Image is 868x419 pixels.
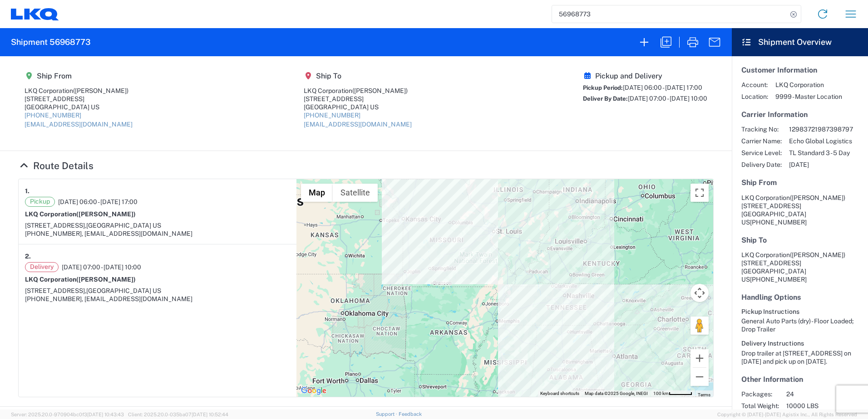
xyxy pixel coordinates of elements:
h5: Ship To [741,236,858,244]
a: Open this area in Google Maps (opens a new window) [299,385,329,397]
span: LKQ Corporation [741,194,790,201]
a: Hide Details [18,160,94,171]
strong: LKQ Corporation [25,210,136,218]
span: [PHONE_NUMBER] [750,276,807,283]
button: Map Scale: 100 km per 48 pixels [651,390,695,397]
h5: Ship From [25,72,133,80]
span: ([PERSON_NAME]) [73,87,128,94]
span: TL Standard 3 - 5 Day [789,149,853,157]
span: Carrier Name: [741,137,782,145]
a: [EMAIL_ADDRESS][DOMAIN_NAME] [25,121,133,128]
span: LKQ Corporation [775,81,842,89]
input: Shipment, tracking or reference number [552,5,787,23]
a: [EMAIL_ADDRESS][DOMAIN_NAME] [304,121,412,128]
span: Total Weight: [741,402,779,410]
span: [PHONE_NUMBER] [750,219,807,226]
button: Map camera controls [690,284,709,302]
span: Client: 2025.20.0-035ba07 [128,412,228,417]
h5: Customer Information [741,66,858,74]
div: [GEOGRAPHIC_DATA] US [25,103,133,111]
button: Show satellite imagery [333,184,378,202]
span: 100 km [653,391,669,396]
span: Delivery [25,262,59,272]
address: [GEOGRAPHIC_DATA] US [741,251,858,283]
h5: Other Information [741,375,858,384]
h6: Delivery Instructions [741,340,858,347]
span: [STREET_ADDRESS], [25,222,86,229]
h5: Carrier Information [741,110,858,119]
span: ([PERSON_NAME]) [76,210,136,218]
span: LKQ Corporation [STREET_ADDRESS] [741,251,845,267]
a: [PHONE_NUMBER] [25,112,81,119]
div: [PHONE_NUMBER], [EMAIL_ADDRESS][DOMAIN_NAME] [25,295,290,303]
div: General Auto Parts (dry) - Floor Loaded; Drop Trailer [741,317,858,333]
span: [DATE] [789,161,853,169]
h5: Pickup and Delivery [583,72,707,80]
button: Drag Pegman onto the map to open Street View [690,317,709,335]
span: [DATE] 10:52:44 [192,412,228,417]
span: Delivery Date: [741,161,782,169]
strong: 2. [25,251,31,262]
span: [GEOGRAPHIC_DATA] US [86,287,161,294]
button: Show street map [301,184,333,202]
span: ([PERSON_NAME]) [790,194,845,201]
span: ([PERSON_NAME]) [790,251,845,258]
span: 24 [786,390,864,398]
span: Echo Global Logistics [789,137,853,145]
button: Zoom in [690,349,709,367]
span: [DATE] 06:00 - [DATE] 17:00 [623,84,702,91]
span: Tracking No: [741,125,782,133]
span: Pickup Period: [583,84,623,91]
div: LKQ Corporation [25,87,133,95]
div: [STREET_ADDRESS] [25,95,133,103]
button: Toggle fullscreen view [690,184,709,202]
h5: Ship To [304,72,412,80]
a: Feedback [399,411,422,417]
span: [DATE] 10:43:43 [87,412,124,417]
span: [DATE] 06:00 - [DATE] 17:00 [58,198,138,206]
span: [DATE] 07:00 - [DATE] 10:00 [628,95,707,102]
span: 10000 LBS [786,402,864,410]
span: Deliver By Date: [583,95,628,102]
h5: Handling Options [741,293,858,302]
span: Pickup [25,197,55,207]
h5: Ship From [741,178,858,187]
span: Location: [741,93,768,101]
strong: LKQ Corporation [25,276,136,283]
button: Zoom out [690,368,709,386]
span: Service Level: [741,149,782,157]
header: Shipment Overview [732,28,868,56]
div: [STREET_ADDRESS] [304,95,412,103]
span: Map data ©2025 Google, INEGI [585,391,648,396]
button: Keyboard shortcuts [540,390,579,397]
span: 12983721987398797 [789,125,853,133]
span: ([PERSON_NAME]) [352,87,408,94]
span: Server: 2025.20.0-970904bc0f3 [11,412,124,417]
a: Terms [698,392,710,397]
span: Copyright © [DATE]-[DATE] Agistix Inc., All Rights Reserved [717,410,857,419]
span: [STREET_ADDRESS] [741,202,801,209]
img: Google [299,385,329,397]
div: [PHONE_NUMBER], [EMAIL_ADDRESS][DOMAIN_NAME] [25,229,290,238]
h6: Pickup Instructions [741,308,858,316]
strong: 1. [25,185,30,197]
span: [STREET_ADDRESS], [25,287,86,294]
address: [GEOGRAPHIC_DATA] US [741,194,858,226]
div: Drop trailer at [STREET_ADDRESS] on [DATE] and pick up on [DATE]. [741,349,858,365]
a: [PHONE_NUMBER] [304,112,360,119]
div: [GEOGRAPHIC_DATA] US [304,103,412,111]
span: Packages: [741,390,779,398]
span: Account: [741,81,768,89]
span: 9999 - Master Location [775,93,842,101]
div: LKQ Corporation [304,87,412,95]
span: [DATE] 07:00 - [DATE] 10:00 [62,263,141,271]
a: Support [376,411,399,417]
span: ([PERSON_NAME]) [76,276,136,283]
h2: Shipment 56968773 [11,37,91,48]
span: [GEOGRAPHIC_DATA] US [86,222,161,229]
